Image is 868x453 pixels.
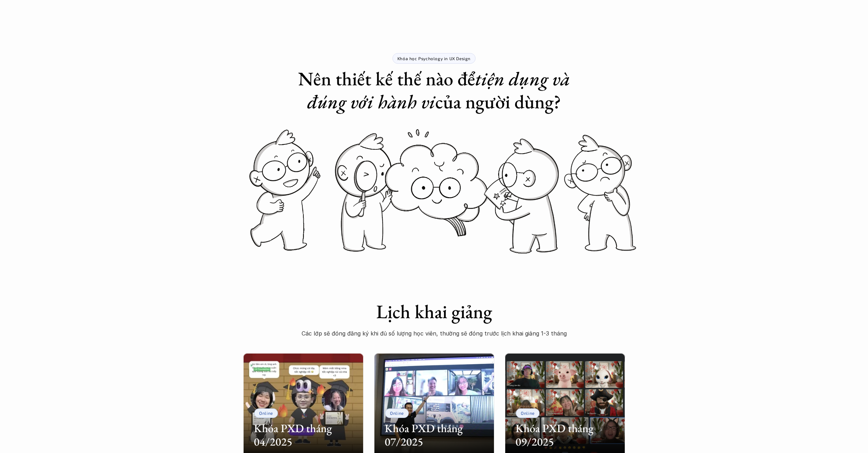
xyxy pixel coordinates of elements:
[254,422,353,449] h2: Khóa PXD tháng 04/2025
[293,328,576,339] p: Các lớp sẽ đóng đăng ký khi đủ số lượng học viên, thường sẽ đóng trước lịch khai giảng 1-3 tháng
[521,411,535,415] p: Online
[307,66,575,114] em: tiện dụng và đúng với hành vi
[293,67,576,113] h1: Nên thiết kế thế nào để của người dùng?
[385,422,484,449] h2: Khóa PXD tháng 07/2025
[259,411,273,415] p: Online
[390,411,404,415] p: Online
[293,300,576,323] h1: Lịch khai giảng
[397,56,471,61] p: Khóa học Psychology in UX Design
[515,422,614,449] h2: Khóa PXD tháng 09/2025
